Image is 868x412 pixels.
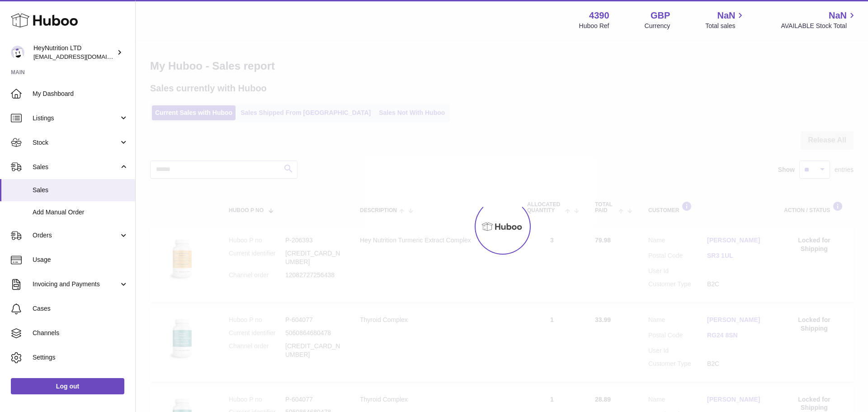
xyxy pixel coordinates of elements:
span: My Dashboard [33,90,128,98]
span: Orders [33,231,119,240]
strong: GBP [651,9,670,22]
span: Settings [33,353,128,362]
img: internalAdmin-4390@internal.huboo.com [11,46,24,59]
div: Currency [645,22,670,30]
span: Total sales [705,22,745,30]
span: Sales [33,186,128,194]
span: Sales [33,163,119,171]
div: HeyNutrition LTD [33,44,115,61]
span: Channels [33,329,128,337]
span: Listings [33,114,119,123]
span: Add Manual Order [33,208,128,217]
span: [EMAIL_ADDRESS][DOMAIN_NAME] [33,53,133,60]
span: Invoicing and Payments [33,280,119,289]
a: NaN AVAILABLE Stock Total [781,9,857,30]
span: Usage [33,256,128,264]
span: Stock [33,138,119,147]
span: AVAILABLE Stock Total [781,22,857,30]
span: Cases [33,304,128,313]
a: Log out [11,378,124,394]
a: NaN Total sales [705,9,745,30]
span: NaN [829,9,847,22]
div: Huboo Ref [579,22,609,30]
span: NaN [717,9,735,22]
strong: 4390 [589,9,609,22]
